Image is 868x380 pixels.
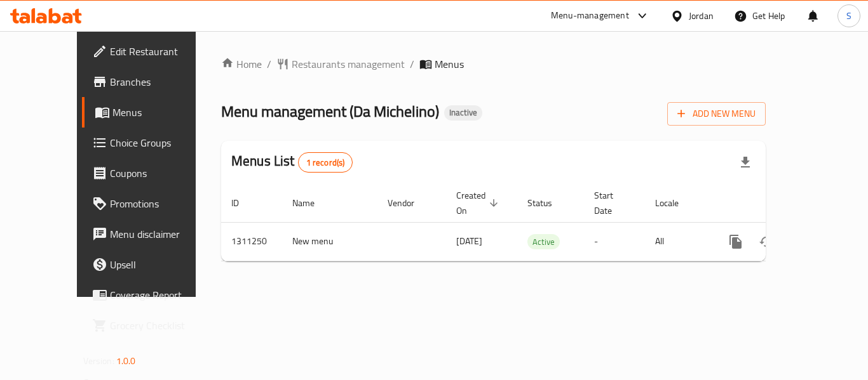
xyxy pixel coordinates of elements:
[110,44,212,59] span: Edit Restaurant
[667,102,766,126] button: Add New Menu
[444,105,482,121] div: Inactive
[435,56,464,72] span: Menus
[110,257,212,272] span: Upsell
[83,353,114,369] span: Version:
[110,287,212,303] span: Coverage Report
[730,147,761,178] div: Export file
[388,195,431,211] span: Vendor
[82,310,222,341] a: Grocery Checklist
[645,222,710,261] td: All
[82,128,222,158] a: Choice Groups
[689,9,714,23] div: Jordan
[82,249,222,280] a: Upsell
[846,9,851,23] span: S
[456,188,502,218] span: Created On
[82,158,222,188] a: Coupons
[221,56,766,72] nav: breadcrumb
[231,195,255,211] span: ID
[298,152,353,173] div: Total records count
[456,233,482,249] span: [DATE]
[221,56,262,72] a: Home
[110,196,212,211] span: Promotions
[221,184,853,261] table: enhanced table
[292,195,331,211] span: Name
[751,226,782,257] button: Change Status
[112,105,212,120] span: Menus
[721,226,751,257] button: more
[82,67,222,97] a: Branches
[82,97,222,128] a: Menus
[276,56,405,72] a: Restaurants management
[267,56,271,72] li: /
[594,188,630,218] span: Start Date
[82,36,222,67] a: Edit Restaurant
[527,235,560,249] span: Active
[677,106,756,122] span: Add New Menu
[282,222,377,261] td: New menu
[444,107,482,118] span: Inactive
[110,318,212,333] span: Grocery Checklist
[82,219,222,249] a: Menu disclaimer
[292,56,405,72] span: Restaurants management
[551,8,629,23] div: Menu-management
[82,280,222,310] a: Coverage Report
[299,157,353,169] span: 1 record(s)
[110,166,212,181] span: Coupons
[584,222,645,261] td: -
[116,353,136,369] span: 1.0.0
[527,234,560,249] div: Active
[527,195,569,211] span: Status
[221,222,282,261] td: 1311250
[655,195,695,211] span: Locale
[82,188,222,219] a: Promotions
[110,74,212,89] span: Branches
[110,226,212,242] span: Menu disclaimer
[710,184,853,223] th: Actions
[410,56,414,72] li: /
[221,97,439,126] span: Menu management ( Da Michelino )
[110,135,212,150] span: Choice Groups
[231,152,353,173] h2: Menus List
